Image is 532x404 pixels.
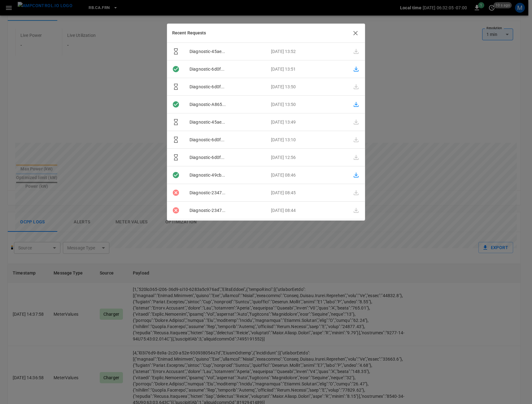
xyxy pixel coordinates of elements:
div: Requested [167,48,185,55]
p: [DATE] 13:49 [266,119,347,125]
p: Diagnostic-6d0f... [185,137,266,143]
div: Requested [167,136,185,143]
p: [DATE] 08:46 [266,172,347,178]
p: [DATE] 08:44 [266,207,347,214]
p: [DATE] 13:50 [266,84,347,90]
p: [DATE] 08:45 [266,190,347,196]
div: Downloaded [167,171,185,179]
p: [DATE] 13:50 [266,101,347,108]
p: Diagnostic-6d0f... [185,84,266,90]
p: [DATE] 13:52 [266,48,347,55]
h6: Recent Requests [172,30,206,37]
p: Diagnostic-a865... [185,101,266,108]
p: [DATE] 13:51 [266,66,347,72]
div: Available [167,65,185,73]
p: Diagnostic-49cb... [185,172,266,178]
p: [DATE] 13:10 [266,137,347,143]
div: Failed [167,189,185,196]
div: Failed [167,207,185,214]
div: Downloaded [167,101,185,108]
p: Diagnostic-2347... [185,207,266,214]
p: Diagnostic-2347... [185,190,266,196]
p: Diagnostic-6d0f... [185,66,266,72]
div: Requested [167,154,185,161]
p: [DATE] 12:56 [266,154,347,161]
p: Diagnostic-45ae... [185,119,266,125]
p: Diagnostic-6d0f... [185,154,266,161]
div: Requested [167,83,185,90]
div: Requested [167,118,185,126]
p: Diagnostic-45ae... [185,48,266,55]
